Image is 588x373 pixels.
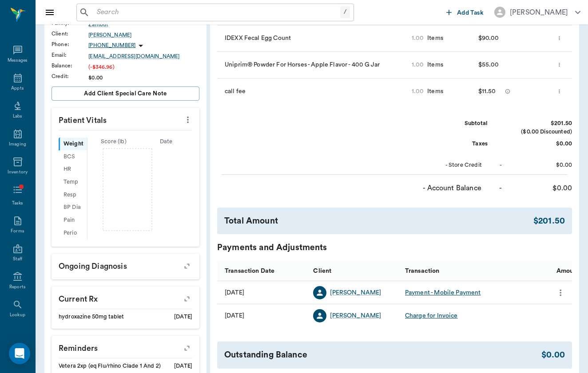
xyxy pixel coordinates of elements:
div: Items [424,34,443,43]
div: Lookup [10,312,25,318]
div: [PERSON_NAME] [510,7,568,18]
div: 03/12/25 [225,311,244,320]
input: Search [93,6,340,19]
div: Payment - Mobile Payment [405,288,481,297]
button: more [553,285,568,300]
div: 1.00 [412,34,424,43]
div: $55.00 [478,58,499,71]
p: Ongoing diagnosis [52,254,199,276]
button: more [554,31,564,46]
div: Vetera 2xp (eq Flu/rhino Clade 1 And 2) [59,362,161,370]
div: - [500,161,502,169]
div: Credit : [52,72,88,80]
div: Transaction Date [225,259,274,283]
button: Add client Special Care Note [52,86,199,101]
div: Total Amount [224,215,533,228]
div: 03/17/25 [225,288,244,297]
div: - [499,183,502,193]
a: [PERSON_NAME] [88,31,199,39]
div: Appts [11,85,24,92]
div: $0.00 [88,74,199,82]
p: Reminders [52,336,199,358]
div: [DATE] [174,362,192,370]
div: Amount [492,261,584,281]
p: Current Rx [52,287,199,309]
div: Inventory [8,169,28,176]
a: [PERSON_NAME] [330,311,381,320]
a: [PERSON_NAME] [330,288,381,297]
div: Imaging [9,141,26,148]
p: Patient Vitals [52,108,199,130]
div: Uniprim® Powder For Horses - Apple Flavor - 400 G Jar [217,52,407,79]
div: Temp [59,176,87,188]
div: Subtotal [421,119,488,128]
div: BCS [59,150,87,163]
div: $11.50 [478,85,496,98]
div: Pain [59,214,87,227]
div: Staff [13,256,22,263]
button: Add Task [443,4,487,20]
div: 1.00 [412,60,424,69]
div: Weight [59,137,87,150]
div: $201.50 [533,215,565,228]
div: IDEXX Fecal Egg Count [217,25,407,52]
div: - Account Balance [415,183,481,193]
div: Date [140,137,192,146]
button: Close drawer [41,4,59,21]
div: Outstanding Balance [224,349,541,361]
div: $90.00 [478,31,499,45]
div: Phone : [52,40,88,48]
div: - Store Credit [415,161,482,169]
a: Zantout [88,20,199,28]
div: Client [313,259,331,283]
button: more [554,57,564,72]
div: Reports [9,284,26,291]
span: Add client Special Care Note [84,89,167,98]
div: Client : [52,30,88,38]
div: Perio [59,227,87,240]
div: (-$346.96) [88,63,199,71]
p: [PHONE_NUMBER] [88,42,135,49]
div: Resp [59,188,87,201]
div: Transaction [401,261,492,281]
button: [PERSON_NAME] [487,4,588,20]
div: $201.50 [505,119,572,128]
div: Transaction Date [217,261,309,281]
div: Client [309,261,400,281]
div: $0.00 [505,140,572,148]
div: Open Intercom Messenger [9,343,30,364]
a: [EMAIL_ADDRESS][DOMAIN_NAME] [88,52,199,60]
div: Labs [13,113,22,120]
div: Items [424,60,443,69]
div: $0.00 [505,161,572,169]
div: Score ( lb ) [87,137,140,146]
div: $0.00 [505,183,572,193]
div: $0.00 [541,349,565,361]
div: BP Dia [59,201,87,214]
div: [DATE] [174,313,192,321]
button: more [181,112,195,127]
div: ($0.00 Discounted) [505,128,572,136]
div: call fee [217,79,407,105]
div: Tasks [12,200,23,207]
div: 1.00 [412,87,424,96]
div: Items [424,87,443,96]
div: Payments and Adjustments [217,241,572,254]
button: more [554,84,564,99]
div: Charge for Invoice [405,311,458,320]
div: Transaction [405,259,440,283]
div: Amount [556,259,580,283]
div: hydroxazine 50mg tablet [59,313,124,321]
div: Forms [11,228,24,235]
div: Messages [8,57,28,64]
div: HR [59,163,87,176]
div: Taxes [421,140,488,148]
div: Balance : [52,62,88,70]
div: Email : [52,51,88,59]
div: / [340,6,350,18]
